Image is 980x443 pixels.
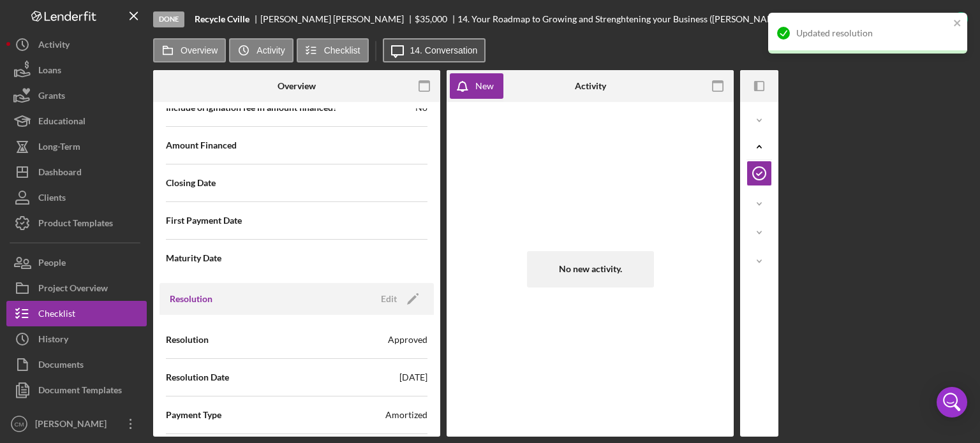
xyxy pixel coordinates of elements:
div: Edit [381,289,397,309]
button: Educational [6,108,147,134]
div: Educational [38,108,85,137]
button: Activity [229,38,293,62]
div: Amortized [385,409,427,421]
div: Approved [388,333,427,346]
span: Resolution Date [166,371,229,384]
div: 14. Your Roadmap to Growing and Strenghtening your Business ([PERSON_NAME]) [457,14,785,24]
button: close [953,18,962,30]
div: Checklist [38,301,75,330]
div: People [38,250,66,279]
div: Grants [38,83,65,112]
button: CM[PERSON_NAME] [6,411,147,437]
button: Documents [6,352,147,377]
button: Loans [6,57,147,83]
button: Clients [6,185,147,210]
label: Checklist [324,45,360,55]
div: Project Overview [38,275,108,304]
div: Updated resolution [796,28,949,38]
span: Maturity Date [166,252,221,265]
button: People [6,250,147,275]
label: 14. Conversation [410,45,478,55]
button: Checklist [297,38,369,62]
div: Activity [575,81,606,91]
button: Long-Term [6,134,147,159]
h3: Resolution [170,293,212,305]
button: Dashboard [6,159,147,185]
text: CM [15,421,24,428]
button: Product Templates [6,210,147,236]
div: $35,000 [415,14,447,24]
div: New [475,73,494,99]
span: [DATE] [399,371,427,384]
div: Document Templates [38,377,122,406]
div: Activity [38,32,70,61]
button: Complete [894,6,974,32]
label: Activity [256,45,285,55]
div: Overview [278,81,316,91]
button: Edit [373,289,424,309]
div: [PERSON_NAME] [PERSON_NAME] [260,14,415,24]
div: Dashboard [38,159,82,188]
span: Payment Type [166,409,221,421]
button: Overview [153,38,226,62]
button: 14. Conversation [383,38,486,62]
div: No new activity. [527,251,654,287]
button: Document Templates [6,377,147,403]
span: Amount Financed [166,139,237,152]
div: History [38,326,68,355]
div: Done [153,11,184,27]
button: Project Overview [6,275,147,301]
span: Closing Date [166,177,216,189]
div: [PERSON_NAME] [32,411,115,440]
div: Open Intercom Messenger [937,387,967,418]
button: History [6,326,147,352]
button: Checklist [6,301,147,326]
button: Activity [6,32,147,57]
div: Complete [907,6,945,32]
div: Loans [38,57,61,86]
label: Overview [181,45,218,55]
div: Product Templates [38,210,113,239]
span: Resolution [166,333,209,346]
b: Recycle Cville [195,14,249,24]
div: Documents [38,352,84,381]
div: Long-Term [38,134,80,163]
button: New [450,73,503,99]
span: First Payment Date [166,214,242,227]
button: Grants [6,83,147,108]
div: Clients [38,185,66,214]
